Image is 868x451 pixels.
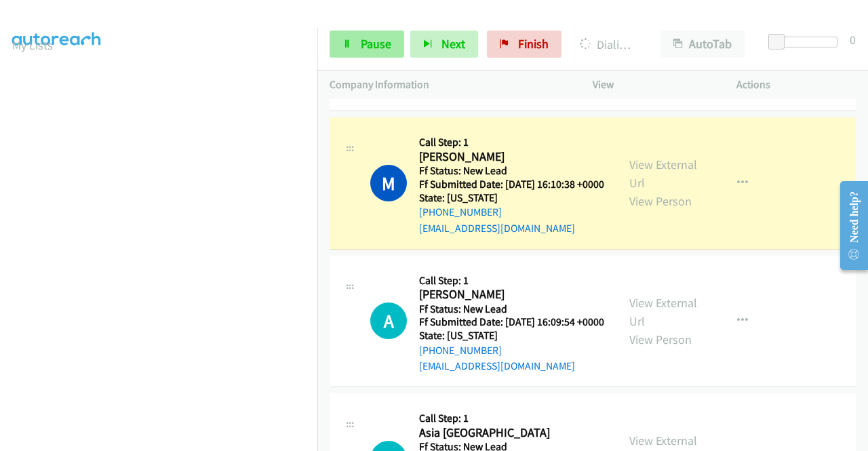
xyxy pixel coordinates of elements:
h2: [PERSON_NAME] [419,287,600,302]
span: Next [441,36,465,52]
a: [PHONE_NUMBER] [419,344,502,357]
h5: Ff Status: New Lead [419,164,604,178]
a: View External Url [629,295,697,329]
h2: [PERSON_NAME] [419,149,600,165]
iframe: Resource Center [829,172,868,279]
h5: State: [US_STATE] [419,329,604,342]
h5: Call Step: 1 [419,136,604,149]
a: View Person [629,332,692,347]
a: [EMAIL_ADDRESS][DOMAIN_NAME] [419,222,575,235]
a: My Lists [12,37,53,53]
h5: Call Step: 1 [419,274,604,288]
a: [EMAIL_ADDRESS][DOMAIN_NAME] [419,359,575,372]
button: AutoTab [660,31,745,58]
h1: A [370,302,407,339]
h5: Ff Submitted Date: [DATE] 16:10:38 +0000 [419,178,604,191]
span: Pause [361,36,391,52]
a: [PHONE_NUMBER] [419,205,502,218]
button: Next [410,31,478,58]
a: Finish [487,31,561,58]
a: View Person [629,193,692,209]
p: Dialing [PERSON_NAME] [580,35,636,54]
div: 0 [850,31,856,49]
p: Actions [736,77,856,93]
h5: State: [US_STATE] [419,191,604,205]
h1: M [370,165,407,201]
h5: Ff Status: New Lead [419,302,604,316]
span: Finish [518,36,549,52]
p: Company Information [330,77,568,93]
h5: Ff Submitted Date: [DATE] 16:09:54 +0000 [419,315,604,329]
p: View [593,77,712,93]
h5: Call Step: 1 [419,412,604,425]
a: View External Url [629,157,697,191]
h2: Asia [GEOGRAPHIC_DATA] [419,425,604,441]
a: Pause [330,31,404,58]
